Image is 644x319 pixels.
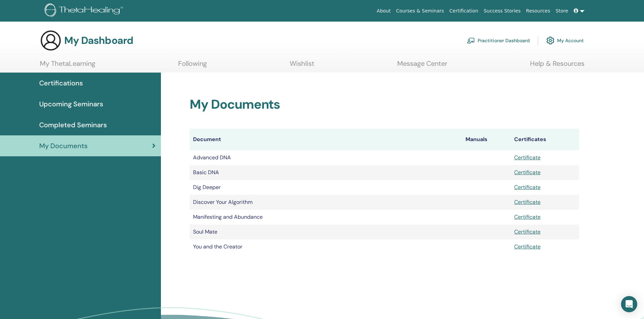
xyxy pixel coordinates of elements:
a: Certificate [514,154,541,161]
a: About [374,5,393,17]
a: Practitioner Dashboard [467,33,530,48]
a: Certification [447,5,481,17]
a: Following [178,59,207,73]
th: Manuals [462,129,511,150]
td: Manifesting and Abundance [190,210,462,224]
span: Completed Seminars [39,120,107,130]
a: Certificate [514,228,541,235]
td: You and the Creator [190,239,462,254]
td: Basic DNA [190,165,462,180]
td: Dig Deeper [190,180,462,195]
a: Certificate [514,169,541,176]
a: Certificate [514,184,541,191]
img: chalkboard-teacher.svg [467,37,475,44]
a: Help & Resources [530,59,585,73]
img: logo.png [45,3,125,19]
h3: My Dashboard [64,34,133,47]
h2: My Documents [190,97,579,112]
span: Certifications [39,78,83,88]
span: Upcoming Seminars [39,99,103,109]
td: Discover Your Algorithm [190,195,462,210]
div: Open Intercom Messenger [621,296,637,312]
a: My ThetaLearning [40,59,95,73]
a: My Account [546,33,584,48]
a: Wishlist [290,59,314,73]
a: Certificate [514,198,541,206]
th: Document [190,129,462,150]
td: Advanced DNA [190,150,462,165]
img: generic-user-icon.jpg [40,30,62,51]
th: Certificates [511,129,579,150]
a: Store [553,5,571,17]
img: cog.svg [546,35,554,46]
a: Message Center [397,59,447,73]
a: Resources [523,5,553,17]
td: Soul Mate [190,224,462,239]
span: My Documents [39,141,88,151]
a: Certificate [514,243,541,250]
a: Success Stories [481,5,523,17]
a: Courses & Seminars [393,5,447,17]
a: Certificate [514,213,541,220]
